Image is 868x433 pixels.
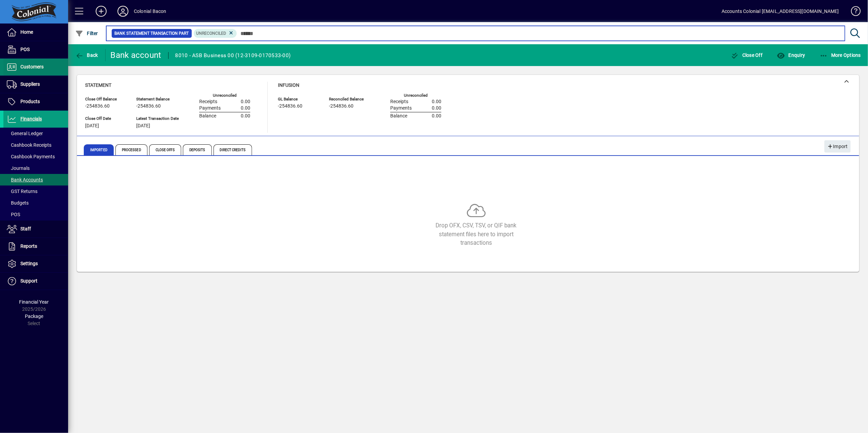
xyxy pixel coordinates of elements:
[20,81,40,87] span: Suppliers
[432,106,441,111] span: 0.00
[425,221,527,247] div: Drop OFX, CSV, TSV, or QIF bank statement files here to import transactions
[846,1,859,23] a: Knowledge Base
[20,47,30,52] span: POS
[3,59,68,76] a: Customers
[115,144,147,155] span: Processed
[20,261,38,266] span: Settings
[112,5,134,17] button: Profile
[390,113,407,119] span: Balance
[278,97,319,101] span: GL Balance
[3,273,68,290] a: Support
[25,314,43,319] span: Package
[111,50,161,61] div: Bank account
[75,31,98,36] span: Filter
[7,212,20,217] span: POS
[194,29,237,38] mat-chip: Reconciliation Status: Unreconciled
[432,113,441,119] span: 0.00
[824,140,851,153] button: Import
[775,49,807,61] button: Enquiry
[731,52,763,58] span: Close Off
[199,106,221,111] span: Payments
[278,103,302,109] span: -254836.60
[7,154,55,159] span: Cashbook Payments
[149,144,181,155] span: Close Offs
[199,113,216,119] span: Balance
[136,116,179,121] span: Latest Transaction Date
[3,197,68,209] a: Budgets
[134,6,166,17] div: Colonial Bacon
[241,99,250,105] span: 0.00
[3,209,68,220] a: POS
[136,97,179,101] span: Statement Balance
[85,123,99,129] span: [DATE]
[7,177,43,182] span: Bank Accounts
[90,5,112,17] button: Add
[68,49,106,61] app-page-header-button: Back
[199,99,217,105] span: Receipts
[214,144,252,155] span: Direct Credits
[7,189,37,194] span: GST Returns
[20,278,37,284] span: Support
[3,221,68,238] a: Staff
[7,165,30,171] span: Journals
[827,141,848,152] span: Import
[20,226,31,231] span: Staff
[3,41,68,58] a: POS
[3,93,68,110] a: Products
[114,30,189,37] span: Bank Statement Transaction Part
[20,243,37,249] span: Reports
[3,186,68,197] a: GST Returns
[729,49,764,61] button: Close Off
[85,97,126,101] span: Close Off Balance
[3,238,68,255] a: Reports
[20,64,44,69] span: Customers
[3,255,68,272] a: Settings
[390,106,412,111] span: Payments
[432,99,441,105] span: 0.00
[329,97,370,101] span: Reconciled Balance
[3,151,68,162] a: Cashbook Payments
[390,99,408,105] span: Receipts
[3,76,68,93] a: Suppliers
[75,52,98,58] span: Back
[241,113,250,119] span: 0.00
[7,142,51,148] span: Cashbook Receipts
[136,103,161,109] span: -254836.60
[213,93,237,98] label: Unreconciled
[3,139,68,151] a: Cashbook Receipts
[3,162,68,174] a: Journals
[183,144,212,155] span: Deposits
[7,131,43,136] span: General Ledger
[85,103,110,109] span: -254836.60
[196,31,226,36] span: Unreconciled
[404,93,428,98] label: Unreconciled
[329,103,353,109] span: -254836.60
[20,99,40,104] span: Products
[175,50,291,61] div: 8010 - ASB Business 00 (12-3109-0170533-00)
[136,123,150,129] span: [DATE]
[74,27,100,39] button: Filter
[84,144,114,155] span: Imported
[241,106,250,111] span: 0.00
[74,49,100,61] button: Back
[20,116,42,122] span: Financials
[3,174,68,186] a: Bank Accounts
[820,52,861,58] span: More Options
[777,52,805,58] span: Enquiry
[3,128,68,139] a: General Ledger
[85,116,126,121] span: Close Off Date
[722,6,839,17] div: Accounts Colonial [EMAIL_ADDRESS][DOMAIN_NAME]
[20,29,33,35] span: Home
[818,49,863,61] button: More Options
[7,200,29,206] span: Budgets
[19,299,49,305] span: Financial Year
[3,24,68,41] a: Home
